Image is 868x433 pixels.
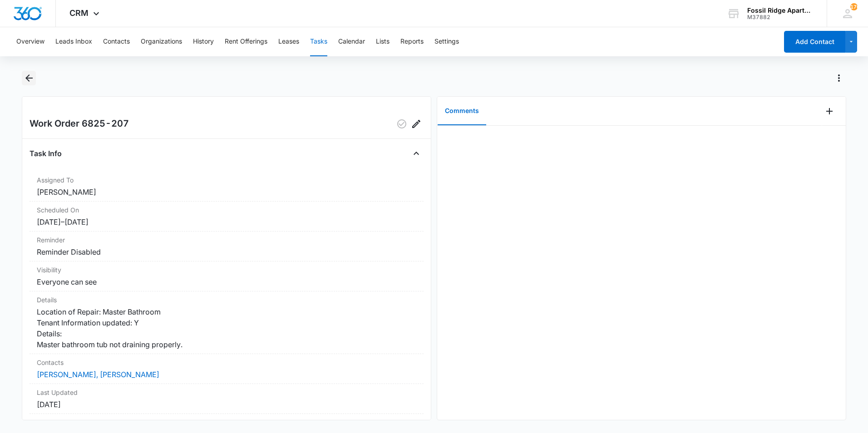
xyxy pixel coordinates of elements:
[409,117,424,131] button: Edit
[37,235,416,245] dt: Reminder
[409,146,424,161] button: Close
[30,231,424,261] div: ReminderReminder Disabled
[850,3,858,10] span: 176
[37,295,416,305] dt: Details
[784,31,845,53] button: Add Contact
[832,71,846,85] button: Actions
[30,384,424,414] div: Last Updated[DATE]
[37,418,416,427] dt: Created On
[37,370,159,379] a: [PERSON_NAME], [PERSON_NAME]
[193,27,214,56] button: History
[55,27,92,56] button: Leads Inbox
[376,27,390,56] button: Lists
[22,71,36,85] button: Back
[37,216,416,227] dd: [DATE] – [DATE]
[37,306,416,350] dd: Location of Repair: Master Bathroom Tenant Information updated: Y Details: Master bathroom tub no...
[37,175,416,185] dt: Assigned To
[338,27,365,56] button: Calendar
[434,27,459,56] button: Settings
[37,358,416,367] dt: Contacts
[37,399,416,410] dd: [DATE]
[850,3,858,10] div: notifications count
[30,148,62,159] h4: Task Info
[400,27,424,56] button: Reports
[30,202,424,231] div: Scheduled On[DATE]–[DATE]
[30,172,424,202] div: Assigned To[PERSON_NAME]
[37,388,416,397] dt: Last Updated
[278,27,299,56] button: Leases
[310,27,327,56] button: Tasks
[37,246,416,257] dd: Reminder Disabled
[103,27,130,56] button: Contacts
[37,265,416,275] dt: Visibility
[69,8,89,18] span: CRM
[225,27,267,56] button: Rent Offerings
[16,27,44,56] button: Overview
[37,187,416,197] dd: [PERSON_NAME]
[30,354,424,384] div: Contacts[PERSON_NAME], [PERSON_NAME]
[37,276,416,287] dd: Everyone can see
[141,27,182,56] button: Organizations
[30,261,424,291] div: VisibilityEveryone can see
[438,97,486,125] button: Comments
[30,291,424,354] div: DetailsLocation of Repair: Master Bathroom Tenant Information updated: Y Details: Master bathroom...
[747,14,814,20] div: account id
[37,205,416,215] dt: Scheduled On
[747,7,814,14] div: account name
[30,117,129,131] h2: Work Order 6825-207
[822,104,837,118] button: Add Comment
